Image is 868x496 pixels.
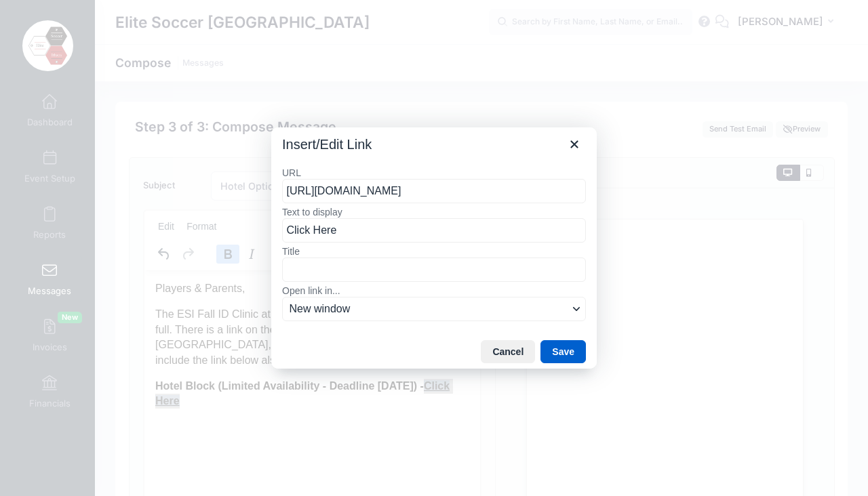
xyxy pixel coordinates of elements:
label: Title [282,245,586,257]
strong: Hotel Block (Limited Availability - Deadline [DATE] [11,110,269,121]
button: Save [540,340,586,363]
label: Text to display [282,206,586,218]
button: Close [563,133,586,156]
p: The ESI Fall ID Clinic at Cornell Women's Soccer on [DATE] is full. There is a link on the websit... [11,37,325,98]
span: New window [290,301,568,317]
label: URL [282,167,586,179]
h1: Insert/Edit Link [282,136,372,153]
label: Open link in... [282,285,586,297]
body: Rich Text Area. Press ALT-0 for help. [11,11,325,139]
button: Open link in... [282,297,586,321]
button: Cancel [481,340,535,363]
div: Insert/Edit Link [271,127,597,369]
p: Players & Parents, [11,11,325,26]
